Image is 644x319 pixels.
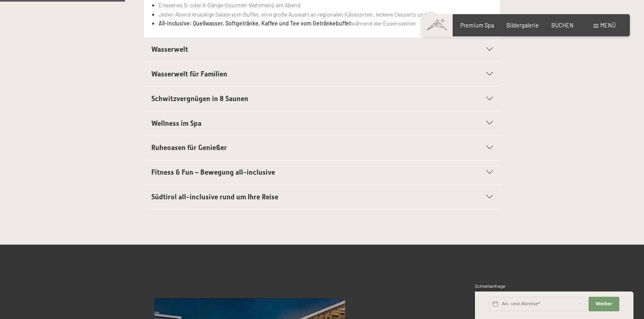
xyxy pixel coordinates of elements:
span: Wasserwelt für Familien [151,70,227,78]
span: Fitness & Fun – Bewegung all-inclusive [151,168,275,176]
li: Erlesenes 5- oder 6-Gänge-Gourmet-Wahlmenü am Abend [159,1,493,10]
span: Ruheoasen für Genießer [151,144,227,152]
span: Menü [600,22,616,29]
span: Wellness im Spa [151,119,201,127]
li: Jeden Abend knackige Salate vom Buffet, eine große Auswahl an regionalen Käsesorten, leckere Dess... [159,10,493,19]
a: Premium Spa [460,22,494,29]
span: Wasserwelt [151,45,188,53]
span: Weiter [595,301,612,307]
a: BUCHEN [551,22,574,29]
button: Weiter [589,297,619,311]
a: Bildergalerie [506,22,539,29]
span: Schnellanfrage [475,283,505,289]
strong: All-inclusive: Quellwasser, Softgetränke, Kaffee und Tee vom Getränkebuffet [159,20,351,27]
span: Südtirol all-inclusive rund um Ihre Reise [151,193,278,201]
li: während der Essenszeiten [159,19,493,28]
span: Schwitzvergnügen in 8 Saunen [151,95,248,103]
